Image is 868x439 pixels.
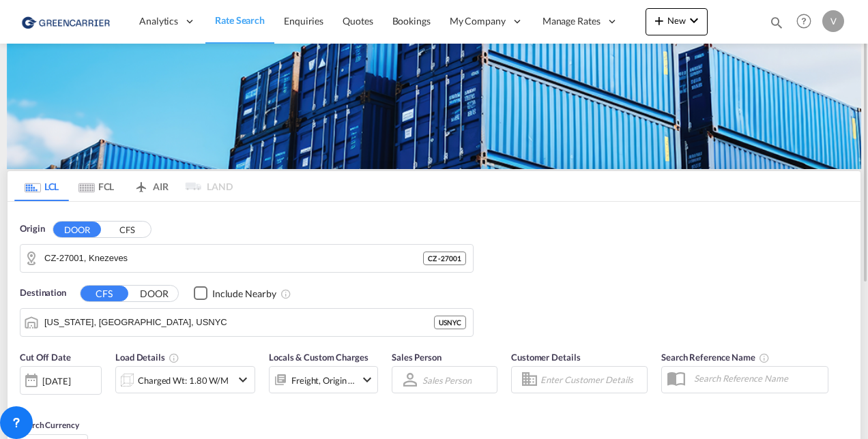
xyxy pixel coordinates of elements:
[44,248,423,269] input: Search by Door
[421,370,473,390] md-select: Sales Person
[69,171,124,201] md-tab-item: FCL
[139,14,178,28] span: Analytics
[359,372,375,388] md-icon: icon-chevron-down
[651,15,702,26] span: New
[20,6,113,37] img: 757bc1808afe11efb73cddab9739634b.png
[822,10,844,32] div: V
[20,420,79,430] span: Search Currency
[212,287,276,301] div: Include Nearby
[759,352,770,363] md-icon: Your search will be saved by the below given name
[53,222,101,237] button: DOOR
[20,366,102,395] div: [DATE]
[269,352,368,363] span: Locals & Custom Charges
[428,254,461,263] span: CZ - 27001
[235,372,251,388] md-icon: icon-chevron-down
[343,15,373,27] span: Quotes
[646,8,708,35] button: icon-plus 400-fgNewicon-chevron-down
[44,312,434,333] input: Search by Port
[14,171,69,201] md-tab-item: LCL
[792,10,822,34] div: Help
[124,171,178,201] md-tab-item: AIR
[138,371,229,390] div: Charged Wt: 1.80 W/M
[42,375,70,387] div: [DATE]
[7,44,861,169] img: GreenCarrierFCL_LCL.png
[194,286,276,301] md-checkbox: Checkbox No Ink
[103,222,151,237] button: CFS
[169,352,179,363] md-icon: Chargeable Weight
[450,14,506,28] span: My Company
[769,15,784,35] div: icon-magnify
[14,171,233,201] md-pagination-wrapper: Use the left and right arrow keys to navigate between tabs
[792,10,815,33] span: Help
[20,222,44,236] span: Origin
[81,286,128,301] button: CFS
[284,15,323,27] span: Enquiries
[511,352,580,363] span: Customer Details
[540,369,643,390] input: Enter Customer Details
[133,179,149,189] md-icon: icon-airplane
[115,366,255,393] div: Charged Wt: 1.80 W/Micon-chevron-down
[269,366,378,393] div: Freight Origin Destinationicon-chevron-down
[434,316,466,329] div: USNYC
[280,288,291,299] md-icon: Unchecked: Ignores neighbouring ports when fetching rates.Checked : Includes neighbouring ports w...
[20,393,30,412] md-datepicker: Select
[687,368,828,389] input: Search Reference Name
[215,14,265,26] span: Rate Search
[651,12,667,29] md-icon: icon-plus 400-fg
[769,15,784,30] md-icon: icon-magnify
[20,352,71,363] span: Cut Off Date
[686,12,702,29] md-icon: icon-chevron-down
[392,15,431,27] span: Bookings
[392,352,442,363] span: Sales Person
[661,352,770,363] span: Search Reference Name
[20,245,473,272] md-input-container: CZ-27001, Knezeves
[542,14,601,28] span: Manage Rates
[20,309,473,336] md-input-container: New York, NY, USNYC
[20,286,66,300] span: Destination
[291,371,356,390] div: Freight Origin Destination
[130,286,178,301] button: DOOR
[115,352,179,363] span: Load Details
